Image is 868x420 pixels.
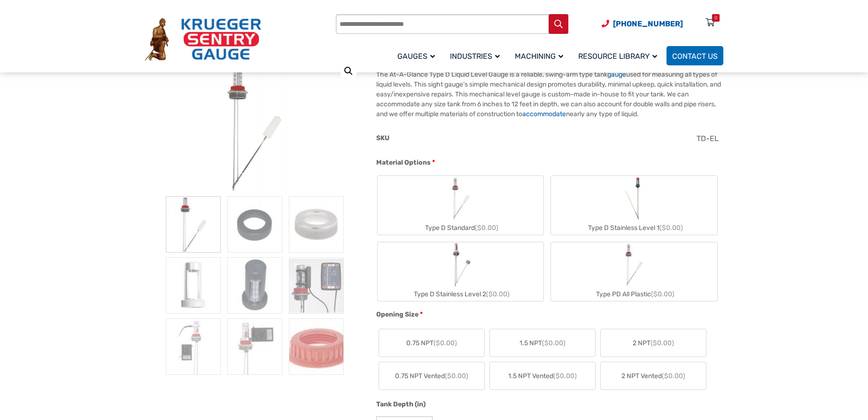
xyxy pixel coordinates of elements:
label: Type D Standard [378,176,544,235]
img: Krueger Sentry Gauge [145,18,261,61]
img: At A Glance - Image 3 [289,196,344,253]
span: Tank Depth (in) [376,400,426,408]
span: TD-EL [697,134,719,143]
span: ($0.00) [553,372,577,380]
span: ($0.00) [651,339,674,347]
div: Type D Stainless Level 2 [378,287,544,301]
img: At A Glance - Image 9 [289,318,344,375]
img: At A Glance - Image 2 [227,196,282,253]
span: Gauges [397,52,435,61]
img: At A Glance - Image 7 [166,318,221,375]
span: 1.5 NPT [519,338,566,348]
span: Machining [515,52,563,61]
label: Type D Stainless Level 1 [551,176,717,235]
span: ($0.00) [434,339,457,347]
span: [PHONE_NUMBER] [613,19,683,28]
img: At A Glance [166,196,221,253]
img: At A Glance [198,55,311,196]
span: SKU [376,134,389,142]
span: Resource Library [578,52,657,61]
p: The At-A-Glance Type D Liquid Level Gauge is a reliable, swing-arm type tank used for measuring a... [376,70,723,119]
a: gauge [607,71,626,79]
div: Type D Stainless Level 1 [551,221,717,235]
a: Machining [509,45,573,67]
a: Gauges [392,45,444,67]
span: ($0.00) [542,339,566,347]
img: Chemical Sight Gauge [622,176,647,221]
span: 0.75 NPT [406,338,457,348]
div: Type D Standard [378,221,544,235]
span: 2 NPT [633,338,674,348]
span: Material Options [376,158,431,166]
span: 2 NPT Vented [621,371,685,381]
span: ($0.00) [475,224,498,232]
span: ($0.00) [445,372,468,380]
a: View full-screen image gallery [340,63,357,79]
a: Resource Library [573,45,666,67]
span: ($0.00) [662,372,685,380]
img: At A Glance - Image 8 [227,318,282,375]
span: Industries [450,52,500,61]
label: Type D Stainless Level 2 [378,242,544,301]
span: Opening Size [376,310,418,318]
div: Type PD All Plastic [551,287,717,301]
span: Contact Us [672,52,718,61]
abbr: required [432,158,435,167]
span: ($0.00) [651,290,674,298]
a: Phone Number (920) 434-8860 [602,18,683,30]
span: ($0.00) [486,290,510,298]
abbr: required [420,309,423,319]
a: Contact Us [666,46,723,65]
label: Type PD All Plastic [551,242,717,301]
span: 1.5 NPT Vented [508,371,577,381]
a: Industries [444,45,509,67]
span: ($0.00) [659,224,683,232]
img: At A Glance - Image 6 [289,257,344,314]
div: 0 [714,14,717,22]
a: accommodate [522,110,566,118]
span: 0.75 NPT Vented [395,371,468,381]
img: At A Glance - Image 5 [227,257,282,314]
img: At A Glance - Image 4 [166,257,221,314]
